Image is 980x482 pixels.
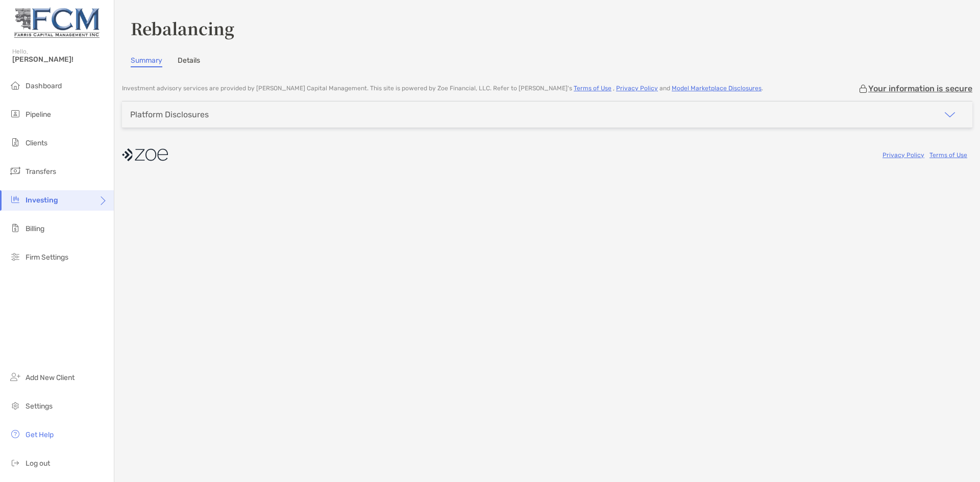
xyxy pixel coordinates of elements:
[9,250,21,263] img: firm-settings icon
[26,196,58,205] span: Investing
[9,193,21,206] img: investing icon
[26,373,75,382] span: Add New Client
[26,459,50,468] span: Log out
[12,4,102,41] img: Zoe Logo
[131,16,964,40] h3: Rebalancing
[672,85,762,92] a: Model Marketplace Disclosures
[868,84,972,93] p: Your information is secure
[122,85,763,92] p: Investment advisory services are provided by [PERSON_NAME] Capital Management . This site is powe...
[26,167,56,176] span: Transfers
[131,56,162,67] a: Summary
[9,136,21,148] img: clients icon
[26,430,54,439] span: Get Help
[26,82,62,90] span: Dashboard
[178,56,200,67] a: Details
[26,402,53,411] span: Settings
[944,109,956,121] img: icon arrow
[883,151,924,159] a: Privacy Policy
[9,222,21,234] img: billing icon
[26,253,68,262] span: Firm Settings
[929,151,967,159] a: Terms of Use
[616,85,658,92] a: Privacy Policy
[9,428,21,440] img: get-help icon
[9,79,21,91] img: dashboard icon
[26,224,44,233] span: Billing
[26,139,47,147] span: Clients
[122,143,168,166] img: company logo
[574,85,611,92] a: Terms of Use
[9,456,21,469] img: logout icon
[9,165,21,177] img: transfers icon
[9,108,21,120] img: pipeline icon
[130,110,209,119] div: Platform Disclosures
[9,371,21,383] img: add_new_client icon
[9,399,21,412] img: settings icon
[26,110,51,119] span: Pipeline
[12,55,108,64] span: [PERSON_NAME]!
